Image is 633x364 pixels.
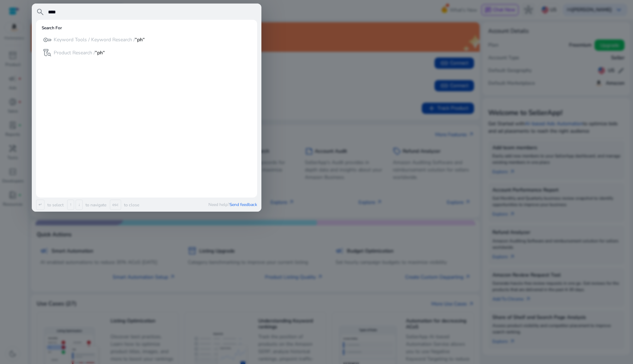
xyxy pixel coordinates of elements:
[43,36,52,44] span: key
[36,200,45,210] span: ↵
[95,49,105,56] b: “ph“
[135,36,145,43] b: “ph“
[54,49,105,56] p: Product Research /
[46,202,64,208] p: to select
[54,36,145,43] p: Keyword Tools / Keyword Research /
[36,8,45,16] span: search
[230,202,257,207] span: Send feedback
[76,200,83,210] span: ↓
[84,202,106,208] p: to navigate
[43,48,52,57] span: lab_research
[110,200,121,210] span: esc
[123,202,139,208] p: to close
[42,25,62,30] h6: Search For
[208,202,257,207] p: Need help?
[67,200,74,210] span: ↑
